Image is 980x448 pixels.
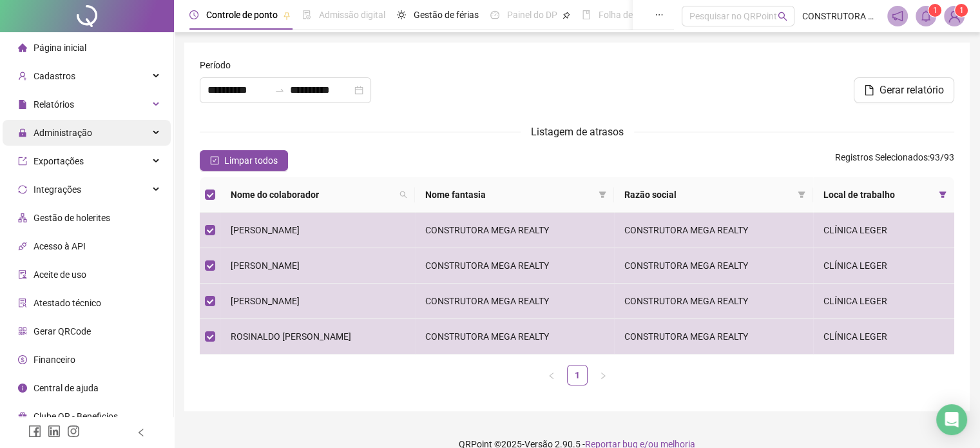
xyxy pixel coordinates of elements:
span: Listagem de atrasos [531,126,624,138]
span: right [599,372,607,380]
span: user-add [18,72,27,81]
span: file-done [302,10,311,19]
span: Limpar todos [224,153,278,168]
span: check-square [210,156,219,165]
span: Página inicial [34,43,86,53]
span: CONSTRUTORA MEGA REALTY [802,9,879,23]
li: Próxima página [593,365,613,385]
td: CONSTRUTORA MEGA REALTY [614,248,813,284]
span: bell [920,10,932,22]
span: Central de ajuda [34,383,99,393]
span: search [397,185,410,204]
span: home [18,43,27,52]
span: Registros Selecionados [835,152,928,162]
span: Aceite de uso [34,269,86,280]
span: qrcode [18,327,27,336]
td: CLÍNICA LEGER [813,213,954,248]
span: pushpin [562,12,570,19]
span: export [18,157,27,166]
li: 1 [567,365,588,385]
span: filter [798,191,805,199]
span: Cadastros [34,71,75,81]
span: Local de trabalho [823,188,934,202]
span: Financeiro [34,355,75,365]
span: Administração [34,128,92,138]
td: CONSTRUTORA MEGA REALTY [415,284,614,319]
span: Gestão de holerites [34,213,110,223]
td: CONSTRUTORA MEGA REALTY [415,319,614,355]
span: solution [18,298,27,307]
span: Atestado técnico [34,298,101,308]
span: file [18,100,27,109]
span: filter [596,185,609,204]
span: Nome do colaborador [231,188,394,202]
li: Página anterior [541,365,562,385]
span: Exportações [34,156,84,166]
span: : 93 / 93 [835,150,954,171]
td: CONSTRUTORA MEGA REALTY [415,248,614,284]
span: filter [599,191,606,199]
span: notification [892,10,903,22]
span: Nome fantasia [425,188,593,202]
span: sync [18,185,27,194]
sup: 1 [928,4,941,17]
span: left [548,372,555,380]
span: Gerar QRCode [34,326,91,336]
span: apartment [18,213,27,222]
span: sun [397,10,406,19]
span: Gestão de férias [414,10,479,20]
span: linkedin [48,425,61,438]
td: CLÍNICA LEGER [813,248,954,284]
span: [PERSON_NAME] [231,225,300,235]
span: search [399,191,407,199]
td: CONSTRUTORA MEGA REALTY [614,213,813,248]
td: CONSTRUTORA MEGA REALTY [415,213,614,248]
span: filter [939,191,946,199]
span: Painel do DP [507,10,557,20]
span: Gerar relatório [879,83,944,98]
button: Gerar relatório [854,77,954,103]
img: 93322 [945,6,964,26]
span: pushpin [283,12,291,19]
span: info-circle [18,384,27,393]
span: ellipsis [655,10,664,19]
span: clock-circle [189,10,198,19]
span: facebook [28,425,41,438]
div: Open Intercom Messenger [936,404,967,435]
span: dashboard [490,10,499,19]
span: [PERSON_NAME] [231,260,300,271]
span: lock [18,128,27,137]
sup: Atualize o seu contato no menu Meus Dados [955,4,968,17]
span: Razão social [624,188,793,202]
td: CONSTRUTORA MEGA REALTY [614,284,813,319]
span: Relatórios [34,99,74,110]
button: Limpar todos [200,150,288,171]
span: Integrações [34,184,81,195]
a: 1 [568,365,587,385]
td: CLÍNICA LEGER [813,319,954,355]
span: Acesso à API [34,241,86,251]
span: 1 [933,6,937,15]
span: audit [18,270,27,279]
span: filter [936,185,949,204]
span: swap-right [274,85,285,95]
span: instagram [67,425,80,438]
span: Admissão digital [319,10,385,20]
span: file [864,85,874,95]
span: left [137,428,146,437]
span: ROSINALDO [PERSON_NAME] [231,331,351,342]
span: gift [18,412,27,421]
button: left [541,365,562,385]
td: CLÍNICA LEGER [813,284,954,319]
span: Folha de pagamento [599,10,681,20]
span: [PERSON_NAME] [231,296,300,306]
span: filter [795,185,808,204]
span: api [18,242,27,251]
span: to [274,85,285,95]
span: 1 [959,6,964,15]
span: search [778,12,787,21]
span: Período [200,58,231,72]
button: right [593,365,613,385]
td: CONSTRUTORA MEGA REALTY [614,319,813,355]
span: book [582,10,591,19]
